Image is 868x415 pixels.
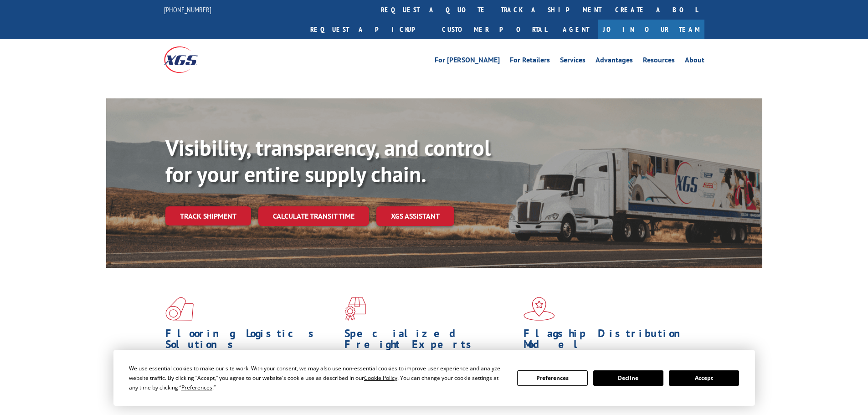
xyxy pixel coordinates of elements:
[517,370,587,386] button: Preferences
[165,206,251,225] a: Track shipment
[554,20,598,39] a: Agent
[165,297,194,321] img: xgs-icon-total-supply-chain-intelligence-red
[593,370,663,386] button: Decline
[113,350,755,406] div: Cookie Consent Prompt
[435,56,500,67] a: For [PERSON_NAME]
[129,364,506,392] div: We use essential cookies to make our site work. With your consent, we may also use non-essential ...
[669,370,739,386] button: Accept
[435,20,554,39] a: Customer Portal
[165,133,491,188] b: Visibility, transparency, and control for your entire supply chain.
[560,56,586,67] a: Services
[510,56,550,67] a: For Retailers
[303,20,435,39] a: Request a pickup
[344,328,517,354] h1: Specialized Freight Experts
[258,206,369,226] a: Calculate transit time
[524,328,696,354] h1: Flagship Distribution Model
[376,206,454,226] a: XGS ASSISTANT
[344,297,366,321] img: xgs-icon-focused-on-flooring-red
[181,384,212,391] span: Preferences
[598,20,704,39] a: Join Our Team
[165,328,338,354] h1: Flooring Logistics Solutions
[643,56,675,67] a: Resources
[164,5,211,14] a: [PHONE_NUMBER]
[524,297,555,321] img: xgs-icon-flagship-distribution-model-red
[596,56,633,67] a: Advantages
[685,56,704,67] a: About
[364,374,397,382] span: Cookie Policy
